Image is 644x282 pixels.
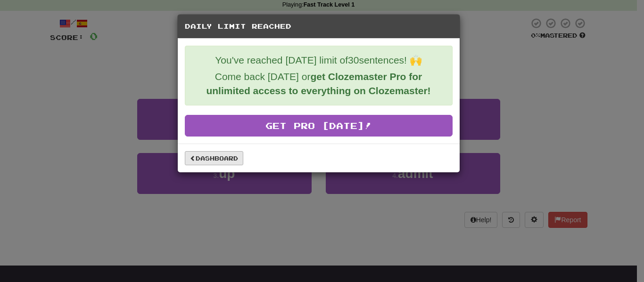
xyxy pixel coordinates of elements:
a: Dashboard [185,151,243,165]
p: Come back [DATE] or [192,70,445,98]
strong: get Clozemaster Pro for unlimited access to everything on Clozemaster! [206,71,430,96]
h5: Daily Limit Reached [185,22,453,31]
p: You've reached [DATE] limit of 30 sentences! 🙌 [192,53,445,67]
a: Get Pro [DATE]! [185,115,453,137]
